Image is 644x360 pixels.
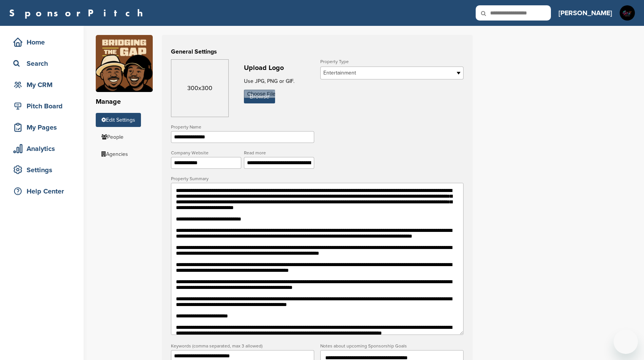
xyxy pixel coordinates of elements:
h3: [PERSON_NAME] [559,8,612,18]
div: My Pages [11,121,76,134]
label: Read more [244,151,314,155]
img: Btg spotify playlist [96,35,153,92]
label: Property Name [171,125,314,129]
span: Entertainment [323,68,451,78]
a: Home [8,33,76,51]
h4: 300x300 [171,84,228,93]
div: Browse [244,90,275,103]
div: Search [11,57,76,70]
div: Settings [11,163,76,177]
p: Use JPG, PNG or GIF. [244,76,314,86]
iframe: Button to launch messaging window [614,330,638,354]
div: Analytics [11,142,76,155]
a: Help Center [8,182,76,200]
a: People [96,130,129,144]
label: Company Website [171,151,241,155]
label: Keywords (comma separated, max 3 allowed) [171,344,314,348]
h3: General Settings [171,47,464,56]
h2: Upload Logo [244,63,314,73]
div: Pitch Board [11,99,76,113]
label: Notes about upcoming Sponsorship Goals [320,344,464,348]
a: Agencies [96,147,134,161]
a: Pitch Board [8,97,76,115]
a: SponsorPitch [9,8,148,18]
a: Settings [8,161,76,179]
a: Edit Settings [96,113,141,127]
h2: Manage [96,97,153,107]
a: Search [8,55,76,72]
a: Analytics [8,140,76,157]
div: Home [11,35,76,49]
a: [PERSON_NAME] [559,5,612,21]
a: My Pages [8,119,76,136]
label: Property Summary [171,176,464,181]
img: Suite creatives logo blk [620,5,635,21]
div: My CRM [11,78,76,92]
label: Property Type [320,59,464,64]
div: Help Center [11,184,76,198]
a: My CRM [8,76,76,94]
